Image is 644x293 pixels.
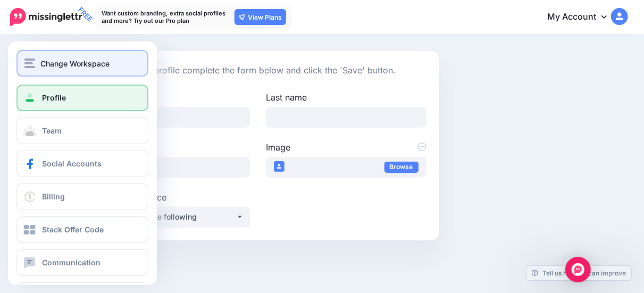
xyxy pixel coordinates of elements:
[235,9,286,25] a: View Plans
[42,126,62,135] span: Team
[16,85,148,111] a: Profile
[384,162,419,173] a: Browse
[16,118,148,144] a: Team
[16,150,148,177] a: Social Accounts
[102,10,229,24] p: Want custom branding, extra social profiles and more? Try out our Pro plan
[74,4,96,26] span: FREE
[90,141,250,154] label: Email
[42,258,101,267] span: Communication
[90,191,250,204] label: Default Workspace
[16,216,148,243] a: Stack Offer Code
[42,93,66,102] span: Profile
[90,64,426,78] p: To update your profile complete the form below and click the 'Save' button.
[42,192,65,201] span: Billing
[537,4,628,30] a: My Account
[10,5,82,29] a: FREE
[10,8,82,26] img: Missinglettr
[40,57,110,70] span: Change Workspace
[16,183,148,210] a: Billing
[24,58,35,68] img: menu.png
[274,161,285,172] img: user_default_image_thumb.png
[90,207,250,228] button: Choose one of the following
[98,211,236,223] div: Choose one of the following
[42,225,104,234] span: Stack Offer Code
[526,266,631,280] a: Tell us how we can improve
[266,141,426,154] label: Image
[565,257,591,282] div: Open Intercom Messenger
[16,50,148,77] button: Change Workspace
[266,91,426,104] label: Last name
[16,249,148,276] a: Communication
[42,159,102,168] span: Social Accounts
[90,91,250,104] label: First name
